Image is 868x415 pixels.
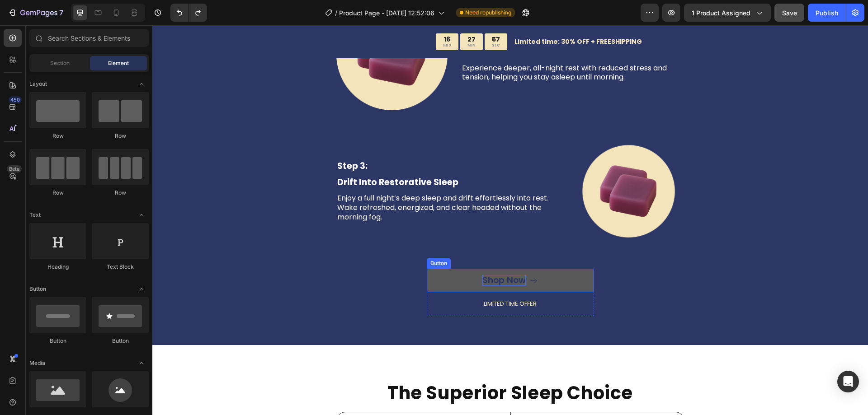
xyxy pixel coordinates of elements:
[420,110,532,222] img: gempages_585148150625338002-acd57637-bb13-4659-882f-e4eee30ac9ac.png
[335,8,337,18] span: /
[29,263,86,271] div: Heading
[92,337,149,345] div: Button
[816,8,838,18] div: Publish
[310,38,531,57] p: Experience deeper, all-night rest with reduced stress and tension, helping you stay asleep until ...
[330,250,373,261] div: Shop Now
[185,152,406,163] p: Drift Into Restorative Sleep
[184,356,532,379] h2: The Superior Sleep Choice
[774,4,804,22] button: Save
[134,208,149,222] span: Toggle open
[29,337,86,345] div: Button
[29,29,149,47] input: Search Sections & Elements
[29,80,47,88] span: Layout
[684,4,771,22] button: 1 product assigned
[170,4,207,22] div: Undo/Redo
[59,7,63,18] p: 7
[9,96,22,103] div: 450
[185,168,406,196] p: Enjoy a full night’s deep sleep and drift effortlessly into rest. Wake refreshed, energized, and ...
[134,356,149,370] span: Toggle open
[29,211,41,219] span: Text
[276,234,297,242] div: Button
[29,189,86,197] div: Row
[274,243,442,267] button: Shop Now
[92,189,149,197] div: Row
[29,285,46,293] span: Button
[29,359,45,367] span: Media
[692,8,750,18] span: 1 product assigned
[134,77,149,91] span: Toggle open
[92,263,149,271] div: Text Block
[185,135,406,147] p: Step 3:
[782,9,797,17] span: Save
[339,8,434,18] span: Product Page - [DATE] 12:52:06
[152,25,868,415] iframe: To enrich screen reader interactions, please activate Accessibility in Grammarly extension settings
[275,275,441,283] p: LIMITED TIME OFFER
[808,4,846,22] button: Publish
[4,4,67,22] button: 7
[837,371,859,392] div: Open Intercom Messenger
[50,59,70,67] span: Section
[465,9,511,17] span: Need republishing
[92,132,149,140] div: Row
[7,165,22,173] div: Beta
[108,59,129,67] span: Element
[29,132,86,140] div: Row
[134,282,149,296] span: Toggle open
